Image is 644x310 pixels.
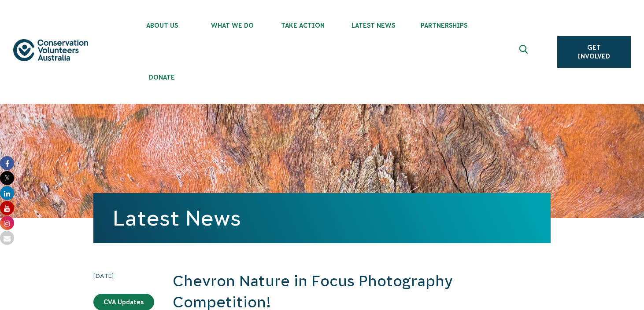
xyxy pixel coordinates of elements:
[13,39,88,61] img: logo.svg
[93,271,154,281] time: [DATE]
[338,22,409,29] span: Latest News
[197,22,268,29] span: What We Do
[519,45,530,59] span: Expand search box
[514,41,535,62] button: Expand search box Close search box
[127,22,197,29] span: About Us
[557,36,631,68] a: Get Involved
[409,22,479,29] span: Partnerships
[127,74,197,81] span: Donate
[113,206,241,230] a: Latest News
[268,22,338,29] span: Take Action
